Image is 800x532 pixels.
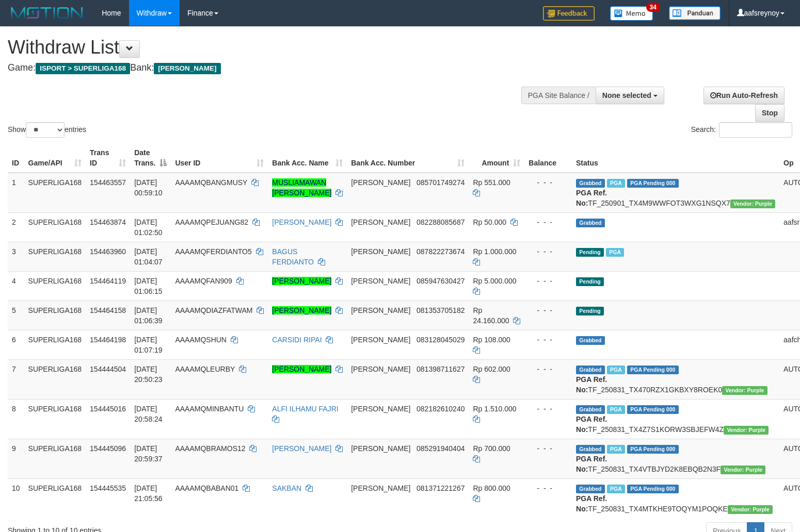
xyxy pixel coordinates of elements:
span: Vendor URL: https://trx4.1velocity.biz [724,426,769,435]
span: Rp 800.000 [473,484,510,492]
span: AAAAMQBANGMUSY [175,178,247,187]
span: AAAAMQSHUN [175,336,227,344]
span: None selected [602,91,651,99]
th: User ID: activate to sort column ascending [171,143,268,173]
span: Marked by aafromsomean [606,248,624,257]
div: - - - [529,335,568,345]
span: 154445096 [90,444,126,453]
span: 34 [646,3,660,12]
img: Button%20Memo.svg [610,6,653,21]
span: PGA Pending [627,179,679,188]
b: PGA Ref. No: [576,189,607,207]
span: Rp 50.000 [473,218,506,226]
img: panduan.png [669,6,721,20]
span: [PERSON_NAME] [351,444,410,453]
span: [DATE] 01:04:07 [134,247,163,266]
b: PGA Ref. No: [576,415,607,434]
div: - - - [529,246,568,257]
td: TF_250831_TX470RZX1GKBXY8ROEK0 [572,359,779,399]
span: Copy 085291940404 to clipboard [417,444,465,453]
span: [PERSON_NAME] [351,365,410,373]
span: Vendor URL: https://trx4.1velocity.biz [730,199,775,208]
td: 10 [8,478,24,518]
a: CARSIDI RIPAI [272,336,322,344]
a: [PERSON_NAME] [272,444,331,453]
a: [PERSON_NAME] [272,218,331,226]
td: 5 [8,301,24,330]
td: 8 [8,399,24,439]
th: Bank Acc. Name: activate to sort column ascending [268,143,347,173]
span: Marked by aafheankoy [607,179,625,188]
span: Rp 551.000 [473,178,510,187]
span: AAAAMQFERDIANTO5 [175,247,251,256]
td: 7 [8,359,24,399]
span: 154445016 [90,405,126,413]
span: [PERSON_NAME] [351,306,410,314]
span: Vendor URL: https://trx4.1velocity.biz [722,386,767,395]
span: Grabbed [576,445,605,454]
span: Copy 087822273674 to clipboard [417,247,465,256]
span: [PERSON_NAME] [351,277,410,285]
span: Rp 602.000 [473,365,510,373]
span: 154464158 [90,306,126,314]
div: PGA Site Balance / [521,87,596,104]
span: Copy 085701749274 to clipboard [417,178,465,187]
span: Marked by aafheankoy [607,445,625,454]
label: Search: [691,122,792,138]
h1: Withdraw List [8,37,523,58]
select: Showentries [26,122,65,138]
span: Rp 108.000 [473,336,510,344]
span: PGA Pending [627,365,679,374]
span: 154444504 [90,365,126,373]
th: Status [572,143,779,173]
input: Search: [719,122,792,138]
span: Copy 083128045029 to clipboard [417,336,465,344]
span: [DATE] 20:50:23 [134,365,163,384]
b: PGA Ref. No: [576,455,607,473]
td: SUPERLIGA168 [24,173,86,213]
td: 6 [8,330,24,359]
a: [PERSON_NAME] [272,306,331,314]
span: Rp 24.160.000 [473,306,509,325]
span: Grabbed [576,485,605,493]
span: Rp 1.510.000 [473,405,516,413]
td: SUPERLIGA168 [24,271,86,301]
td: TF_250831_TX4MTKHE9TOQYM1POQKE [572,478,779,518]
span: Marked by aafheankoy [607,485,625,493]
span: Copy 082288085687 to clipboard [417,218,465,226]
div: - - - [529,177,568,188]
a: SAKBAN [272,484,301,492]
span: [DATE] 20:59:37 [134,444,163,463]
span: [PERSON_NAME] [351,247,410,256]
th: Bank Acc. Number: activate to sort column ascending [347,143,469,173]
div: - - - [529,483,568,493]
span: 154463960 [90,247,126,256]
th: Date Trans.: activate to sort column descending [130,143,171,173]
td: 9 [8,439,24,478]
th: Trans ID: activate to sort column ascending [86,143,130,173]
span: Grabbed [576,365,605,374]
a: Stop [755,104,785,122]
span: 154445535 [90,484,126,492]
td: 1 [8,173,24,213]
a: [PERSON_NAME] [272,365,331,373]
span: AAAAMQDIAZFATWAM [175,306,252,314]
span: Copy 085947630427 to clipboard [417,277,465,285]
td: SUPERLIGA168 [24,301,86,330]
span: AAAAMQPEJUANG82 [175,218,248,226]
a: MUSLIAMAWAN [PERSON_NAME] [272,178,331,197]
span: Pending [576,248,604,257]
a: BAGUS FERDIANTO [272,247,314,266]
td: SUPERLIGA168 [24,212,86,242]
span: AAAAMQFAN909 [175,277,232,285]
span: AAAAMQMINBANTU [175,405,244,413]
span: PGA Pending [627,485,679,493]
th: Balance [524,143,572,173]
td: TF_250831_TX4VTBJYD2K8EBQB2N3F [572,439,779,478]
span: Pending [576,307,604,315]
span: Vendor URL: https://trx4.1velocity.biz [721,465,765,474]
td: TF_250901_TX4M9WWFOT3WXG1NSQX7 [572,173,779,213]
div: - - - [529,404,568,414]
span: PGA Pending [627,445,679,454]
span: Grabbed [576,405,605,414]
